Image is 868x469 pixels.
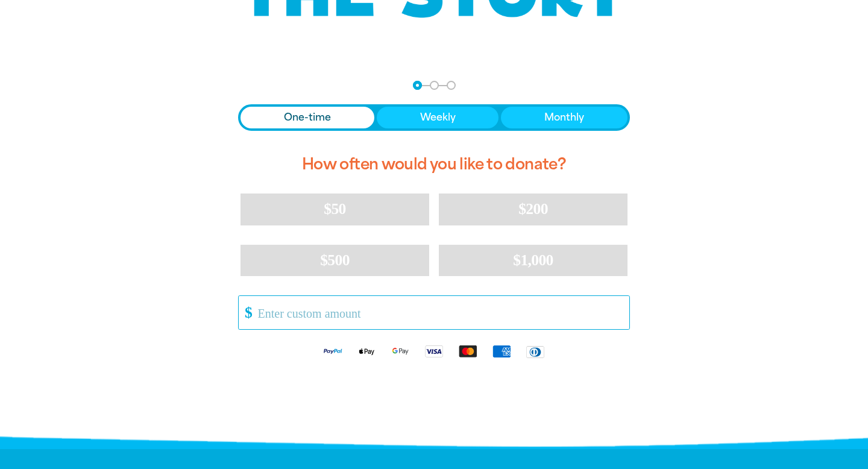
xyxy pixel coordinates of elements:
input: Enter custom amount [250,296,629,329]
button: $500 [241,245,429,276]
span: Weekly [420,110,456,125]
button: Navigate to step 2 of 3 to enter your details [430,81,439,90]
div: Donation frequency [238,104,630,131]
span: $200 [518,200,548,218]
span: One-time [284,110,331,125]
button: Navigate to step 1 of 3 to enter your donation amount [413,81,422,90]
button: Weekly [377,107,499,128]
img: Diners Club logo [518,345,552,359]
span: $50 [324,200,345,218]
h2: How often would you like to donate? [238,145,630,184]
button: One-time [241,107,374,128]
img: Visa logo [417,344,451,358]
img: Mastercard logo [451,344,485,358]
button: $200 [439,194,627,225]
button: Monthly [501,107,627,128]
span: $ [239,299,252,326]
span: Monthly [544,110,584,125]
span: $1,000 [513,251,553,269]
img: Google Pay logo [383,344,417,358]
div: Available payment methods [238,335,630,368]
button: Navigate to step 3 of 3 to enter your payment details [447,81,456,90]
img: Apple Pay logo [350,344,383,358]
img: Paypal logo [316,344,350,358]
button: $1,000 [439,245,627,276]
span: $500 [320,251,350,269]
button: $50 [241,194,429,225]
img: American Express logo [485,344,518,358]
